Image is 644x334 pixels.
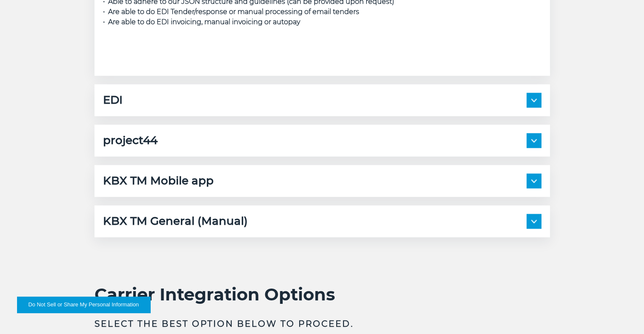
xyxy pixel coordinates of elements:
h5: EDI [103,93,123,108]
span: • Are able to do EDI invoicing, manual invoicing or autopay [103,18,300,26]
h2: Carrier Integration Options [94,284,550,305]
h5: KBX TM Mobile app [103,173,214,188]
img: arrow [531,179,537,183]
img: arrow [531,139,537,142]
button: Do Not Sell or Share My Personal Information [17,297,150,313]
h5: project44 [103,133,157,148]
h3: Select the best option below to proceed. [94,318,550,330]
span: • Are able to do EDI Tender/response or manual processing of email tenders [103,8,359,16]
h5: KBX TM General (Manual) [103,214,248,229]
img: arrow [531,220,537,223]
img: arrow [531,99,537,102]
